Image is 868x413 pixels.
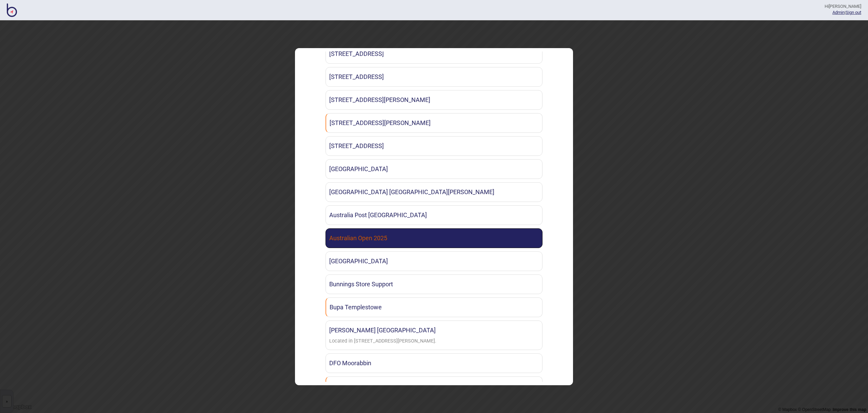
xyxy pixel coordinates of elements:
[325,205,542,225] a: Australia Post [GEOGRAPHIC_DATA]
[846,10,861,15] button: Sign out
[325,376,542,396] a: EY [GEOGRAPHIC_DATA]
[832,10,846,15] span: |
[325,44,542,64] a: [STREET_ADDRESS]
[325,182,542,202] a: [GEOGRAPHIC_DATA] [GEOGRAPHIC_DATA][PERSON_NAME]
[325,113,542,133] a: [STREET_ADDRESS][PERSON_NAME]
[325,90,542,110] a: [STREET_ADDRESS][PERSON_NAME]
[832,10,845,15] a: Admin
[325,274,542,294] a: Bunnings Store Support
[325,228,542,248] a: Australian Open 2025
[325,353,542,373] a: DFO Moorabbin
[329,336,436,346] div: Located in 333 Collins Tower, Level 18.
[325,321,542,350] a: [PERSON_NAME] [GEOGRAPHIC_DATA]Located in [STREET_ADDRESS][PERSON_NAME].
[7,3,17,17] img: BindiMaps CMS
[325,159,542,179] a: [GEOGRAPHIC_DATA]
[325,67,542,87] a: [STREET_ADDRESS]
[325,136,542,156] a: [STREET_ADDRESS]
[325,251,542,271] a: [GEOGRAPHIC_DATA]
[825,3,861,9] div: Hi [PERSON_NAME]
[325,297,542,317] a: Bupa Templestowe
